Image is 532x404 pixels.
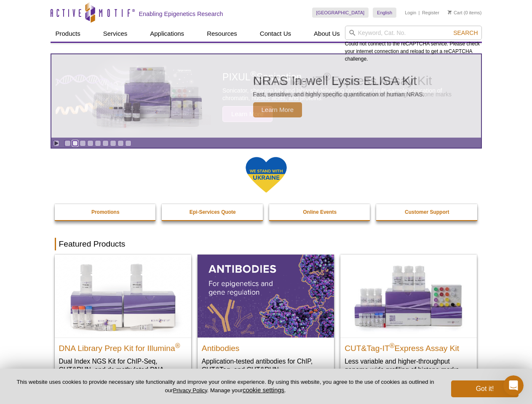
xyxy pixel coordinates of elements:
button: Got it! [451,380,519,397]
button: Search [451,29,480,37]
img: All Antibodies [198,255,334,337]
h2: CUT&Tag-IT Express Assay Kit [345,340,473,353]
a: CUT&Tag-IT® Express Assay Kit CUT&Tag-IT®Express Assay Kit Less variable and higher-throughput ge... [340,255,477,382]
img: NRAS In-well Lysis ELISA Kit [85,67,211,125]
h2: DNA Library Prep Kit for Illumina [59,340,187,353]
a: Online Events [269,204,371,220]
a: About Us [309,26,345,42]
a: English [373,8,396,18]
a: Go to slide 2 [72,140,78,146]
a: Login [405,10,416,16]
img: We Stand With Ukraine [245,156,287,194]
a: Privacy Policy [173,387,207,393]
h2: NRAS In-well Lysis ELISA Kit [253,74,425,87]
h2: Enabling Epigenetics Research [139,10,223,18]
a: Resources [202,26,242,42]
a: Applications [145,26,189,42]
a: Go to slide 8 [118,140,124,146]
a: Go to slide 3 [80,140,86,146]
a: Go to slide 9 [125,140,131,146]
iframe: Intercom live chat [503,375,524,396]
a: Epi-Services Quote [162,204,264,220]
p: Application-tested antibodies for ChIP, CUT&Tag, and CUT&RUN. [202,357,330,374]
input: Keyword, Cat. No. [345,26,482,40]
span: Search [453,29,478,36]
img: Your Cart [448,10,452,14]
a: Go to slide 6 [102,140,109,146]
h2: Featured Products [55,238,478,250]
div: Could not connect to the reCAPTCHA service. Please check your internet connection and reload to g... [345,26,482,63]
a: [GEOGRAPHIC_DATA] [312,8,369,18]
h2: Antibodies [202,340,330,353]
li: | [419,8,420,18]
a: Go to slide 4 [87,140,94,146]
strong: Epi-Services Quote [190,209,236,215]
a: Register [422,10,439,16]
a: Go to slide 7 [110,140,116,146]
a: Products [51,26,86,42]
a: All Antibodies Antibodies Application-tested antibodies for ChIP, CUT&Tag, and CUT&RUN. [198,255,334,382]
sup: ® [175,342,180,349]
strong: Customer Support [405,209,449,215]
article: NRAS In-well Lysis ELISA Kit [51,54,481,138]
a: Cart [448,10,462,16]
strong: Online Events [303,209,337,215]
li: (0 items) [448,8,482,18]
p: Dual Index NGS Kit for ChIP-Seq, CUT&RUN, and ds methylated DNA assays. [59,357,187,383]
a: Services [98,26,133,42]
a: Go to slide 1 [64,140,71,146]
p: This website uses cookies to provide necessary site functionality and improve your online experie... [13,378,437,394]
a: Customer Support [376,204,478,220]
a: Go to slide 5 [95,140,101,146]
button: cookie settings [243,386,284,393]
p: Less variable and higher-throughput genome-wide profiling of histone marks​. [345,357,473,374]
a: NRAS In-well Lysis ELISA Kit NRAS In-well Lysis ELISA Kit Fast, sensitive, and highly specific qu... [51,54,481,138]
span: Learn More [253,102,302,117]
a: DNA Library Prep Kit for Illumina DNA Library Prep Kit for Illumina® Dual Index NGS Kit for ChIP-... [55,255,191,391]
a: Contact Us [255,26,296,42]
a: Promotions [55,204,157,220]
a: Toggle autoplay [53,140,59,146]
p: Fast, sensitive, and highly specific quantification of human NRAS. [253,90,425,98]
sup: ® [390,342,395,349]
img: CUT&Tag-IT® Express Assay Kit [340,255,477,337]
img: DNA Library Prep Kit for Illumina [55,255,191,337]
strong: Promotions [91,209,120,215]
